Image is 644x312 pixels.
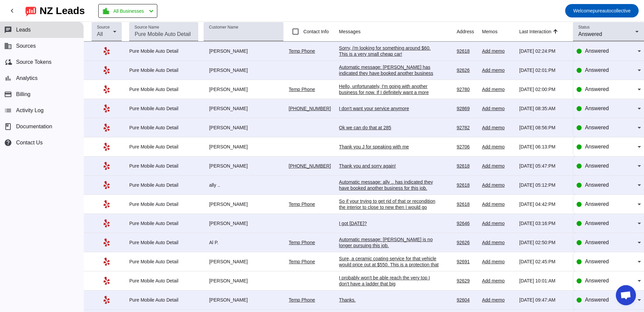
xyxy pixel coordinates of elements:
span: Answered [585,182,609,188]
div: [DATE] 03:16:PM [519,220,568,226]
div: 92646 [457,220,477,226]
span: All Businesses [113,6,144,16]
mat-label: Source [97,25,110,30]
th: Memos [482,22,519,42]
div: Add memo [482,125,514,131]
mat-icon: Yelp [103,258,111,266]
div: NZ Leads [40,6,85,15]
label: Contact Info [302,28,329,35]
span: Answered [585,220,609,226]
mat-icon: Yelp [103,47,111,55]
div: Add memo [482,163,514,169]
div: Pure Mobile Auto Detail [129,105,198,112]
mat-icon: location_city [102,7,110,15]
mat-icon: list [4,106,12,115]
span: All [97,31,103,37]
div: Add memo [482,182,514,188]
div: [DATE] 10:01:AM [519,278,568,284]
div: Pure Mobile Auto Detail [129,259,198,265]
span: Answered [585,125,609,130]
span: Answered [585,163,609,169]
div: Add memo [482,259,514,265]
div: Hello, unfortunately, I'm going with another business for now. If I definitely want a more detail... [339,83,440,114]
mat-icon: chevron_left [8,7,16,15]
span: Answered [585,86,609,92]
a: Temp Phone [289,202,315,207]
span: Source Tokens [16,59,52,65]
div: [DATE] 06:13:PM [519,144,568,150]
a: [PHONE_NUMBER] [289,163,331,169]
a: Temp Phone [289,48,315,54]
div: Add memo [482,201,514,207]
div: Pure Mobile Auto Detail [129,201,198,207]
div: 92629 [457,278,477,284]
div: [PERSON_NAME] [204,297,283,303]
span: Answered [585,48,609,54]
div: Add memo [482,239,514,246]
div: Add memo [482,86,514,92]
div: [PERSON_NAME] [204,278,283,284]
mat-icon: Yelp [103,181,111,189]
img: logo [25,5,36,16]
span: Answered [585,201,609,207]
div: Pure Mobile Auto Detail [129,220,198,226]
div: Pure Mobile Auto Detail [129,297,198,303]
span: Answered [585,297,609,303]
th: Messages [339,22,457,42]
div: Thanks. [339,297,440,303]
span: Welcome [573,8,593,13]
div: 92626 [457,239,477,246]
div: Add memo [482,297,514,303]
mat-icon: cloud_sync [4,58,12,66]
div: [PERSON_NAME] [204,67,283,73]
mat-icon: Yelp [103,124,111,132]
div: [DATE] 02:45:PM [519,259,568,265]
span: pureautocollective [573,6,631,15]
div: [PERSON_NAME] [204,105,283,112]
a: Temp Phone [289,87,315,92]
div: 92869 [457,105,477,112]
a: Temp Phone [289,297,315,303]
div: I don't want your service anymore [339,105,440,112]
div: Pure Mobile Auto Detail [129,163,198,169]
div: Add memo [482,144,514,150]
mat-label: Customer Name [209,25,238,30]
div: Pure Mobile Auto Detail [129,67,198,73]
span: book [4,123,12,131]
div: Add memo [482,67,514,73]
mat-icon: Yelp [103,162,111,170]
div: Add memo [482,105,514,112]
div: [PERSON_NAME] [204,86,283,92]
button: All Businesses [98,4,157,18]
mat-icon: help [4,139,12,147]
span: Answered [578,31,602,37]
div: 92618 [457,182,477,188]
a: Open chat [616,285,636,305]
div: Thank you and sorry again! [339,163,440,169]
div: [DATE] 02:50:PM [519,239,568,246]
div: [DATE] 08:56:PM [519,125,568,131]
div: Last Interaction [519,28,551,35]
div: Sorry, i'm looking for something around $60. This is a very small cheap car! [339,45,440,57]
span: Sources [16,43,36,49]
mat-icon: Yelp [103,277,111,285]
mat-icon: Yelp [103,104,111,113]
div: [PERSON_NAME] [204,259,283,265]
span: Contact Us [16,140,43,146]
span: Documentation [16,124,52,130]
th: Address [457,22,482,42]
div: 92706 [457,144,477,150]
div: Pure Mobile Auto Detail [129,86,198,92]
div: [PERSON_NAME] [204,144,283,150]
span: Answered [585,105,609,111]
div: Pure Mobile Auto Detail [129,144,198,150]
div: 92604 [457,297,477,303]
span: Analytics [16,75,38,81]
div: 92618 [457,48,477,54]
div: [DATE] 04:42:PM [519,201,568,207]
div: [PERSON_NAME] [204,201,283,207]
span: Answered [585,259,609,264]
div: Automatic message: [PERSON_NAME] is no longer pursuing this job. [339,236,440,249]
mat-icon: Yelp [103,296,111,304]
div: So if your trying to get rid of that or recondition the interior to close to new then I would go ... [339,198,440,216]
